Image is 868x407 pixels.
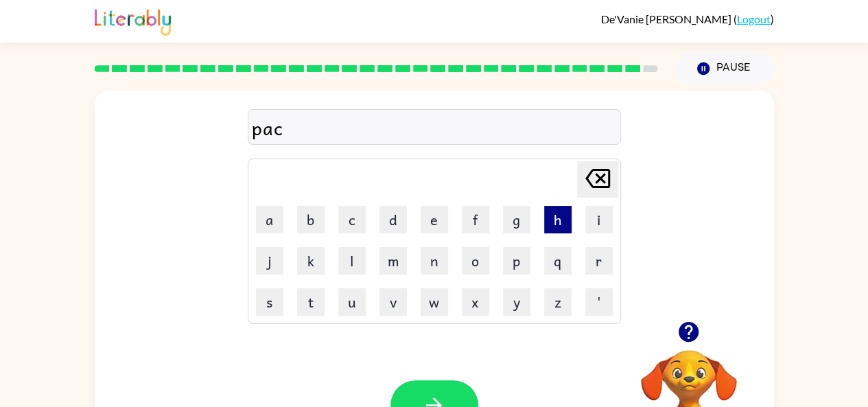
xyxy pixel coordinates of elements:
[252,113,617,142] div: pac
[338,288,366,316] button: u
[601,12,734,25] span: De'Vanie [PERSON_NAME]
[379,206,407,233] button: d
[297,206,325,233] button: b
[421,206,448,233] button: e
[462,206,489,233] button: f
[421,288,448,316] button: w
[585,247,613,275] button: r
[585,206,613,233] button: i
[544,247,572,275] button: q
[421,247,448,275] button: n
[379,288,407,316] button: v
[256,288,283,316] button: s
[379,247,407,275] button: m
[462,247,489,275] button: o
[585,288,613,316] button: '
[95,5,171,36] img: Literably
[675,53,774,84] button: Pause
[256,206,283,233] button: a
[462,288,489,316] button: x
[503,206,530,233] button: g
[544,206,572,233] button: h
[256,247,283,275] button: j
[338,206,366,233] button: c
[737,12,771,25] a: Logout
[503,288,530,316] button: y
[544,288,572,316] button: z
[601,12,774,25] div: ( )
[338,247,366,275] button: l
[503,247,530,275] button: p
[297,288,325,316] button: t
[297,247,325,275] button: k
